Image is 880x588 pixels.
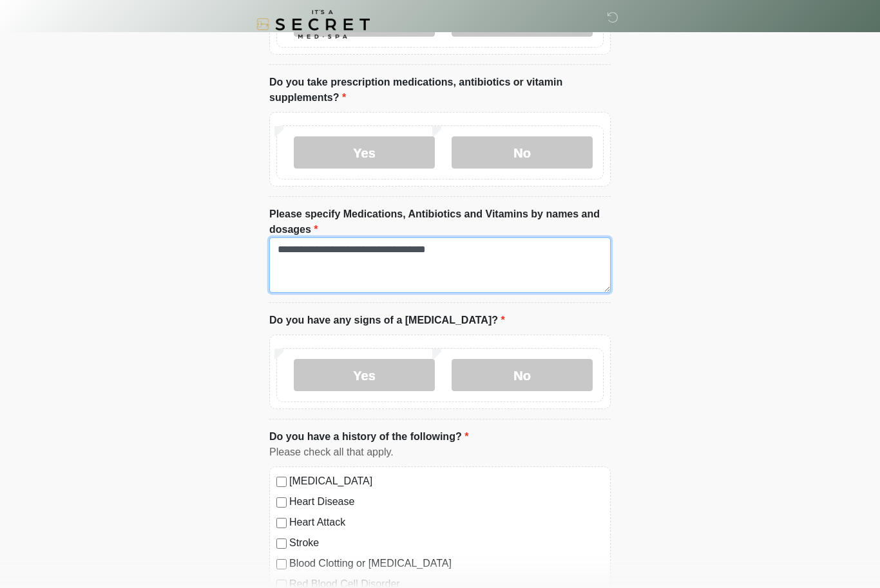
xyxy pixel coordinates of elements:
[294,136,435,169] label: Yes
[289,473,604,489] label: [MEDICAL_DATA]
[276,497,287,508] input: Heart Disease
[289,515,604,530] label: Heart Attack
[276,477,287,487] input: [MEDICAL_DATA]
[269,207,611,237] label: Please specify Medications, Antibiotics and Vitamins by names and dosages
[289,535,604,551] label: Stroke
[289,494,604,510] label: Heart Disease
[276,559,287,569] input: Blood Clotting or [MEDICAL_DATA]
[256,10,370,39] img: It's A Secret Med Spa Logo
[276,518,287,528] input: Heart Attack
[452,136,593,169] label: No
[276,538,287,549] input: Stroke
[269,445,611,460] div: Please check all that apply.
[452,359,593,391] label: No
[269,75,611,106] label: Do you take prescription medications, antibiotics or vitamin supplements?
[289,556,604,571] label: Blood Clotting or [MEDICAL_DATA]
[269,429,468,445] label: Do you have a history of the following?
[294,359,435,391] label: Yes
[269,313,505,328] label: Do you have any signs of a [MEDICAL_DATA]?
